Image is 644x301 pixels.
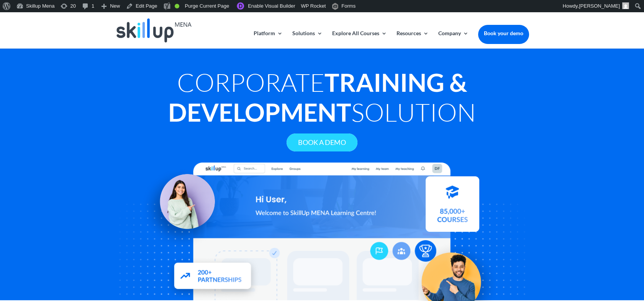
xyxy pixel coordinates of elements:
[165,255,260,299] img: Partners - SkillUp Mena
[292,31,323,49] a: Solutions
[254,31,283,49] a: Platform
[397,31,429,49] a: Resources
[438,31,469,49] a: Company
[116,18,192,42] img: Skillup Mena
[168,67,467,127] strong: Training & Development
[426,180,479,235] img: Courses library - SkillUp MENA
[606,264,644,301] iframe: Chat Widget
[287,133,357,151] a: Book A Demo
[140,166,223,248] img: Learning Management Solution - SkillUp
[478,25,529,42] a: Book your demo
[175,4,179,8] div: Good
[332,31,387,49] a: Explore All Courses
[579,3,620,9] span: [PERSON_NAME]
[115,67,529,131] h1: Corporate Solution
